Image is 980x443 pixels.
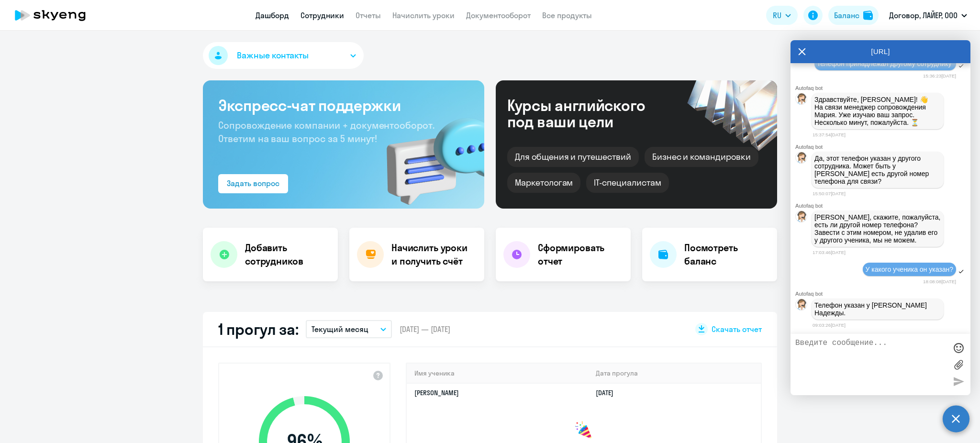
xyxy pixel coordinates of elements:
[923,73,956,78] time: 15:36:23[DATE]
[813,322,846,328] time: 09:03:26[DATE]
[795,203,970,209] div: Autofaq bot
[814,96,941,126] p: Здравствуйте, [PERSON_NAME]! 👋 ﻿На связи менеджер сопровождения Мария. Уже изучаю ваш запрос. Нес...
[245,241,330,268] h4: Добавить сотрудников
[256,11,289,20] a: Дашборд
[834,10,859,21] div: Баланс
[414,388,459,397] a: [PERSON_NAME]
[400,324,450,334] span: [DATE] — [DATE]
[542,11,592,20] a: Все продукты
[814,301,941,317] p: Телефон указан у [PERSON_NAME] Надежды.
[218,174,288,193] button: Задать вопрос
[373,101,484,209] img: bg-img
[889,10,958,21] p: Договор, ЛАЙЕР, ООО
[684,241,769,268] h4: Посмотреть баланс
[766,6,798,25] button: RU
[407,364,588,383] th: Имя ученика
[866,266,953,273] span: У какого ученика он указан?
[863,11,873,20] img: balance
[795,291,970,297] div: Autofaq bot
[301,11,344,20] a: Сотрудники
[796,299,808,313] img: bot avatar
[507,173,580,193] div: Маркетологам
[795,85,970,91] div: Autofaq bot
[538,241,623,268] h4: Сформировать отчет
[218,96,469,115] h3: Экспресс-чат поддержки
[712,324,762,334] span: Скачать отчет
[814,213,941,244] p: [PERSON_NAME], скажите, пожалуйста, есть ли другой номер телефона? Завести с этим номером, не уда...
[773,10,781,21] span: RU
[588,364,761,383] th: Дата прогула
[796,211,808,225] img: bot avatar
[813,191,846,196] time: 15:50:07[DATE]
[813,250,846,255] time: 17:03:46[DATE]
[951,357,966,372] label: Лимит 10 файлов
[237,49,309,62] span: Важные контакты
[574,421,593,440] img: congrats
[796,152,808,166] img: bot avatar
[392,11,455,20] a: Начислить уроки
[796,93,808,107] img: bot avatar
[356,11,381,20] a: Отчеты
[507,147,639,167] div: Для общения и путешествий
[306,320,392,338] button: Текущий месяц
[795,144,970,150] div: Autofaq bot
[391,241,475,268] h4: Начислить уроки и получить счёт
[923,279,956,284] time: 18:08:08[DATE]
[218,320,298,339] h2: 1 прогул за:
[828,6,879,25] button: Балансbalance
[596,388,621,397] a: [DATE]
[814,155,941,185] p: Да, этот телефон указан у другого сотрудника. Может быть у [PERSON_NAME] есть другой номер телефо...
[813,132,846,137] time: 15:37:54[DATE]
[884,4,972,27] button: Договор, ЛАЙЕР, ООО
[218,119,434,144] span: Сопровождение компании + документооборот. Ответим на ваш вопрос за 5 минут!
[645,147,758,167] div: Бизнес и командировки
[312,323,368,335] p: Текущий месяц
[227,177,279,189] div: Задать вопрос
[507,97,671,130] div: Курсы английского под ваши цели
[586,173,668,193] div: IT-специалистам
[466,11,531,20] a: Документооборот
[203,42,364,69] button: Важные контакты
